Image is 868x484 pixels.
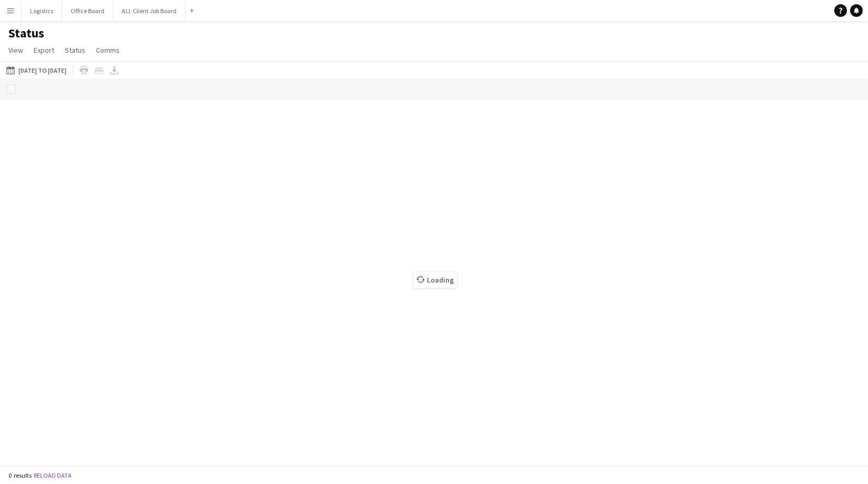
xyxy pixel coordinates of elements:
button: ALL Client Job Board [113,1,186,21]
span: Status [65,45,85,55]
a: View [4,43,27,57]
a: Export [30,43,58,57]
button: Reload data [32,470,74,481]
button: Logistics [22,1,62,21]
a: Status [61,43,90,57]
span: Export [34,45,54,55]
button: Office Board [62,1,113,21]
span: Comms [96,45,120,55]
a: Comms [92,43,124,57]
button: [DATE] to [DATE] [4,64,69,76]
span: View [8,45,23,55]
span: Loading [413,272,457,288]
